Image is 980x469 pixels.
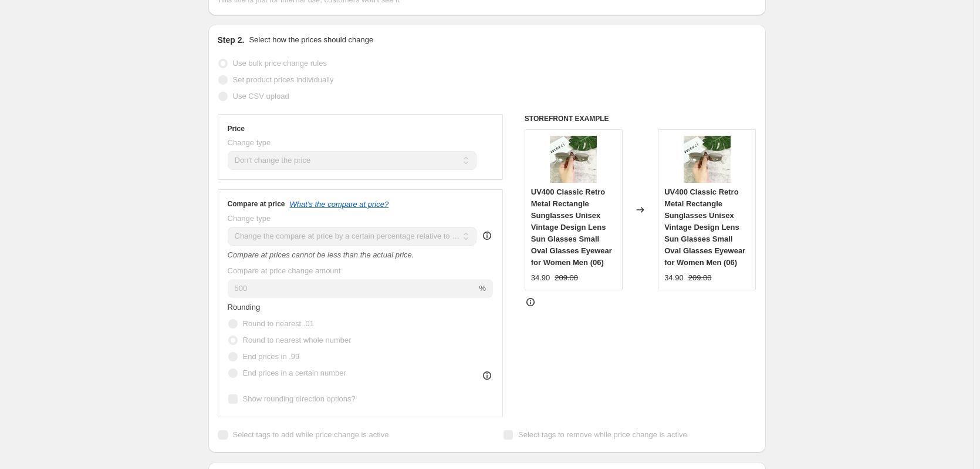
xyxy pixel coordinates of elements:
[228,138,271,147] span: Change type
[243,369,346,377] span: End prices in a certain number
[481,230,493,242] div: help
[228,303,261,311] span: Rounding
[550,136,597,183] img: e0bea917293c0ca659196e2abff6debc_80x.jpg
[664,273,684,282] span: 34.90
[684,136,731,183] img: e0bea917293c0ca659196e2abff6debc_80x.jpg
[228,266,341,275] span: Compare at price change amount
[233,92,289,101] span: Use CSV upload
[249,34,373,46] p: Select how the prices should change
[228,279,477,298] input: 20
[233,59,327,68] span: Use bulk price change rules
[228,250,414,259] i: Compare at prices cannot be less than the actual price.
[243,319,314,328] span: Round to nearest .01
[525,114,756,123] h6: STOREFRONT EXAMPLE
[233,430,389,439] span: Select tags to add while price change is active
[290,200,389,209] button: What's the compare at price?
[243,352,300,361] span: End prices in .99
[531,273,550,282] span: 34.90
[479,284,486,293] span: %
[218,34,245,46] h2: Step 2.
[228,199,285,209] h3: Compare at price
[233,75,334,84] span: Set product prices individually
[688,273,712,282] span: 209.00
[228,214,271,223] span: Change type
[228,124,245,133] h3: Price
[531,187,612,267] span: UV400 Classic Retro Metal Rectangle Sunglasses Unisex Vintage Design Lens Sun Glasses Small Oval ...
[243,394,356,403] span: Show rounding direction options?
[518,430,687,439] span: Select tags to remove while price change is active
[664,187,745,267] span: UV400 Classic Retro Metal Rectangle Sunglasses Unisex Vintage Design Lens Sun Glasses Small Oval ...
[555,273,578,282] span: 209.00
[243,336,352,344] span: Round to nearest whole number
